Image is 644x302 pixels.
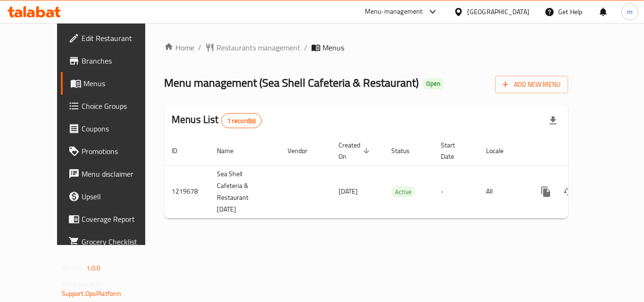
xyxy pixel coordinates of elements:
span: Active [391,187,415,197]
span: Open [422,80,444,88]
span: m [627,7,633,17]
a: Restaurants management [205,42,300,53]
a: Support.OpsPlatform [62,287,122,300]
td: Sea Shell Cafeteria & Restaurant [DATE] [209,165,280,218]
span: Menus [83,78,157,89]
span: Status [391,145,422,156]
li: / [198,42,201,53]
button: more [535,180,557,203]
div: Menu-management [365,6,423,17]
span: Menus [322,42,344,53]
a: Coupons [61,117,165,140]
a: Edit Restaurant [61,27,165,49]
div: Export file [542,109,564,132]
span: 1.0.0 [86,262,101,274]
button: Add New Menu [495,76,568,93]
span: Branches [82,55,157,66]
span: Created On [339,139,372,162]
td: 1219678 [164,165,209,218]
span: Get support on: [62,278,105,290]
div: Open [422,78,444,90]
div: Total records count [221,113,262,128]
span: Coverage Report [82,213,157,225]
span: Edit Restaurant [82,33,157,44]
span: Upsell [82,191,157,202]
span: Name [217,145,246,156]
a: Coverage Report [61,208,165,230]
nav: breadcrumb [164,42,568,53]
span: [DATE] [339,185,358,197]
table: enhanced table [164,137,633,219]
a: Choice Groups [61,95,165,117]
span: Menu management ( Sea Shell Cafeteria & Restaurant ) [164,72,419,93]
button: Change Status [557,180,580,203]
span: Grocery Checklist [82,236,157,247]
th: Actions [527,137,633,165]
span: 1 record(s) [222,116,262,125]
a: Menus [61,72,165,95]
a: Upsell [61,185,165,208]
span: Vendor [288,145,320,156]
span: Add New Menu [503,79,561,90]
span: Coupons [82,123,157,134]
span: Version: [62,262,85,274]
span: Locale [486,145,516,156]
span: Menu disclaimer [82,168,157,180]
a: Branches [61,49,165,72]
a: Home [164,42,194,53]
li: / [304,42,307,53]
span: Start Date [441,139,467,162]
a: Grocery Checklist [61,230,165,253]
span: Restaurants management [216,42,300,53]
h2: Menus List [172,113,262,128]
div: [GEOGRAPHIC_DATA] [467,7,529,17]
span: Choice Groups [82,100,157,112]
span: ID [172,145,190,156]
a: Menu disclaimer [61,163,165,185]
span: Promotions [82,146,157,157]
td: All [479,165,527,218]
div: Active [391,186,415,197]
td: - [433,165,479,218]
a: Promotions [61,140,165,163]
